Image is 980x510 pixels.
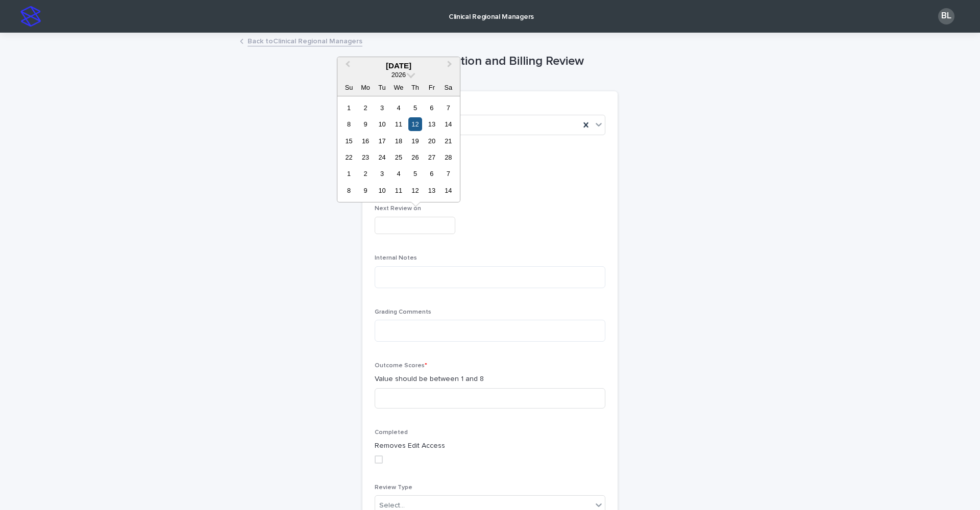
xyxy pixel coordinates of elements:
[375,429,408,436] span: Completed
[358,117,372,131] div: Choose Monday, February 9th, 2026
[425,134,438,148] div: Choose Friday, February 20th, 2026
[391,81,405,94] div: We
[442,101,455,115] div: Choose Saturday, February 7th, 2026
[425,117,438,131] div: Choose Friday, February 13th, 2026
[342,184,356,197] div: Choose Sunday, March 8th, 2026
[391,184,405,197] div: Choose Wednesday, March 11th, 2026
[408,81,422,94] div: Th
[443,58,459,74] button: Next Month
[391,101,405,115] div: Choose Wednesday, February 4th, 2026
[358,184,372,197] div: Choose Monday, March 9th, 2026
[425,81,438,94] div: Fr
[442,134,455,148] div: Choose Saturday, February 21st, 2026
[375,117,389,131] div: Choose Tuesday, February 10th, 2026
[442,150,455,164] div: Choose Saturday, February 28th, 2026
[358,101,372,115] div: Choose Monday, February 2nd, 2026
[358,167,372,181] div: Choose Monday, March 2nd, 2026
[20,6,41,27] img: stacker-logo-s-only.png
[375,255,417,261] span: Internal Notes
[375,309,431,315] span: Grading Comments
[358,81,372,94] div: Mo
[391,71,406,79] span: 2026
[408,150,422,164] div: Choose Thursday, February 26th, 2026
[375,134,389,148] div: Choose Tuesday, February 17th, 2026
[375,184,389,197] div: Choose Tuesday, March 10th, 2026
[442,184,455,197] div: Choose Saturday, March 14th, 2026
[938,8,954,24] div: BL
[362,54,618,69] h1: Documentation and Billing Review
[375,167,389,181] div: Choose Tuesday, March 3rd, 2026
[375,81,389,94] div: Tu
[342,150,356,164] div: Choose Sunday, February 22nd, 2026
[340,99,456,199] div: month 2026-02
[425,167,438,181] div: Choose Friday, March 6th, 2026
[342,81,356,94] div: Su
[375,484,412,491] span: Review Type
[248,35,362,46] a: Back toClinical Regional Managers
[425,101,438,115] div: Choose Friday, February 6th, 2026
[408,167,422,181] div: Choose Thursday, March 5th, 2026
[391,150,405,164] div: Choose Wednesday, February 25th, 2026
[408,134,422,148] div: Choose Thursday, February 19th, 2026
[391,134,405,148] div: Choose Wednesday, February 18th, 2026
[375,363,427,369] span: Outcome Scores
[358,150,372,164] div: Choose Monday, February 23rd, 2026
[391,117,405,131] div: Choose Wednesday, February 11th, 2026
[342,117,356,131] div: Choose Sunday, February 8th, 2026
[425,150,438,164] div: Choose Friday, February 27th, 2026
[442,167,455,181] div: Choose Saturday, March 7th, 2026
[442,81,455,94] div: Sa
[375,150,389,164] div: Choose Tuesday, February 24th, 2026
[391,167,405,181] div: Choose Wednesday, March 4th, 2026
[375,374,605,385] p: Value should be between 1 and 8
[342,167,356,181] div: Choose Sunday, March 1st, 2026
[408,184,422,197] div: Choose Thursday, March 12th, 2026
[375,101,389,115] div: Choose Tuesday, February 3rd, 2026
[425,184,438,197] div: Choose Friday, March 13th, 2026
[442,117,455,131] div: Choose Saturday, February 14th, 2026
[338,58,355,74] button: Previous Month
[337,61,460,70] div: [DATE]
[375,441,605,451] p: Removes Edit Access
[408,117,422,131] div: Choose Thursday, February 12th, 2026
[342,134,356,148] div: Choose Sunday, February 15th, 2026
[342,101,356,115] div: Choose Sunday, February 1st, 2026
[408,101,422,115] div: Choose Thursday, February 5th, 2026
[358,134,372,148] div: Choose Monday, February 16th, 2026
